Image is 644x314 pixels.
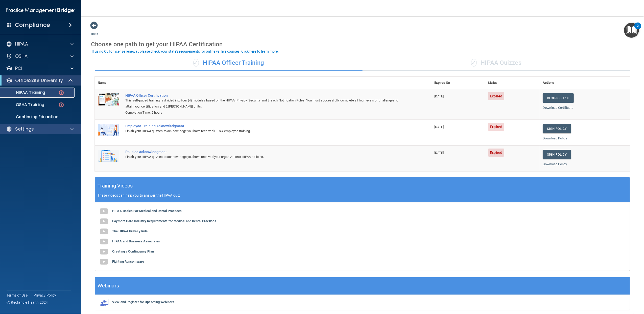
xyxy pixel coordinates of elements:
div: Completion Time: 2 hours [125,110,406,116]
p: These videos can help you to answer the HIPAA quiz [98,193,627,197]
div: Employee Training Acknowledgment [125,124,406,128]
a: Sign Policy [543,124,571,133]
a: Terms of Use [7,293,28,298]
th: Status [485,77,540,89]
img: gray_youtube_icon.38fcd6cc.png [99,257,109,267]
img: gray_youtube_icon.38fcd6cc.png [99,206,109,216]
th: Name [95,77,122,89]
div: This self-paced training is divided into four (4) modules based on the HIPAA, Privacy, Security, ... [125,97,406,110]
b: HIPAA Basics For Medical and Dental Practices [112,209,182,213]
p: PCI [15,65,22,71]
span: ✓ [471,59,477,67]
span: [DATE] [434,151,444,155]
p: HIPAA Training [3,90,45,95]
a: Download Policy [543,162,567,166]
iframe: Drift Widget Chat Controller [557,278,638,298]
a: HIPAA [6,41,74,47]
a: OSHA [6,53,74,59]
span: [DATE] [434,94,444,98]
div: HIPAA Quizzes [363,55,630,71]
img: webinarIcon.c7ebbf15.png [99,299,109,306]
a: Begin Course [543,93,574,103]
p: OfficeSafe University [15,77,63,83]
p: Continuing Education [3,114,72,119]
div: If using CE for license renewal, please check your state's requirements for online vs. live cours... [92,50,279,53]
a: OfficeSafe University [6,77,73,83]
span: Ⓒ Rectangle Health 2024 [7,300,48,305]
th: Actions [540,77,630,89]
p: OSHA Training [3,102,44,107]
p: OSHA [15,53,28,59]
th: Expires On [431,77,485,89]
span: Expired [488,123,505,131]
div: 2 [637,26,639,32]
span: [DATE] [434,125,444,129]
b: Creating a Contingency Plan [112,249,154,253]
p: HIPAA [15,41,28,47]
b: HIPAA and Business Associates [112,239,160,243]
span: Expired [488,149,505,157]
a: Settings [6,126,74,132]
b: The HIPAA Privacy Rule [112,229,148,233]
a: Privacy Policy [34,293,56,298]
div: Finish your HIPAA quizzes to acknowledge you have received HIPAA employee training. [125,128,406,134]
img: danger-circle.6113f641.png [58,90,64,96]
div: HIPAA Officer Training [95,55,363,71]
img: gray_youtube_icon.38fcd6cc.png [99,237,109,247]
h4: Compliance [15,22,50,29]
span: ✓ [193,59,199,67]
button: Open Resource Center, 2 new notifications [624,23,639,38]
h5: Training Videos [98,181,133,190]
img: gray_youtube_icon.38fcd6cc.png [99,216,109,226]
a: Sign Policy [543,150,571,159]
div: Finish your HIPAA quizzes to acknowledge you have received your organization’s HIPAA policies. [125,154,406,160]
a: PCI [6,65,74,71]
img: PMB logo [6,5,75,15]
div: Policies Acknowledgment [125,150,406,154]
img: gray_youtube_icon.38fcd6cc.png [99,247,109,257]
h5: Webinars [98,281,119,290]
span: Expired [488,92,505,100]
b: Fighting Ransomware [112,260,144,263]
b: Payment Card Industry Requirements for Medical and Dental Practices [112,219,216,223]
div: Choose one path to get your HIPAA Certification [91,37,634,52]
img: gray_youtube_icon.38fcd6cc.png [99,226,109,237]
button: If using CE for license renewal, please check your state's requirements for online vs. live cours... [91,49,279,54]
a: Back [91,26,98,36]
p: Settings [15,126,34,132]
a: Download Certificate [543,106,573,110]
a: Download Policy [543,136,567,140]
a: HIPAA Officer Certification [125,93,406,97]
img: danger-circle.6113f641.png [58,102,64,108]
b: View and Register for Upcoming Webinars [112,300,174,304]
